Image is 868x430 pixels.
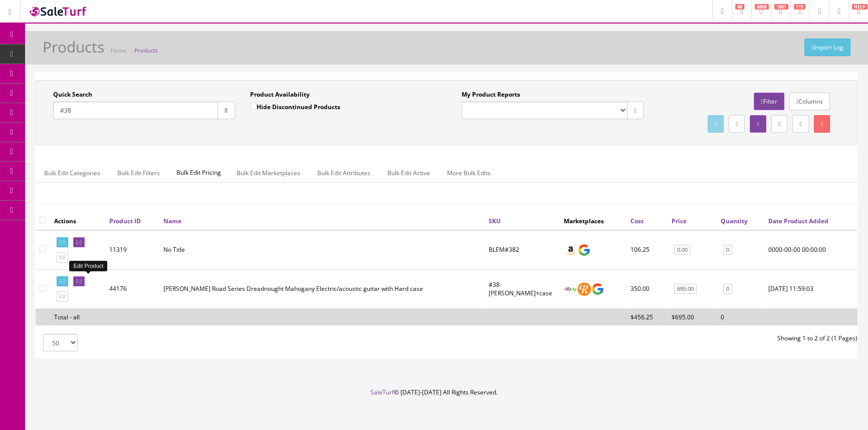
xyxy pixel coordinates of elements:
[754,93,784,110] a: Filter
[53,102,218,119] input: Search
[109,217,141,225] a: Product ID
[560,212,626,230] th: Marketplaces
[723,245,732,255] a: 0
[577,282,591,296] img: reverb
[735,4,744,10] span: 48
[774,4,788,10] span: 1801
[764,269,857,308] td: 2025-10-03 11:59:03
[309,163,378,183] a: Bulk Edit Attributes
[755,4,769,10] span: 6809
[229,163,308,183] a: Bulk Edit Marketplaces
[53,90,92,99] label: Quick Search
[577,243,591,257] img: google_shopping
[723,284,732,294] a: 0
[674,245,691,255] a: 0.00
[564,243,577,257] img: amazon
[626,230,668,270] td: 106.25
[36,163,108,183] a: Bulk Edit Categories
[43,39,104,55] h1: Products
[250,103,257,109] input: Hide Discontinued Products
[69,261,107,271] div: Edit Product
[626,269,668,308] td: 350.00
[163,217,181,225] a: Name
[804,39,850,56] a: Import Log
[50,212,105,230] th: Actions
[159,269,485,308] td: Martin Road Series Dreadnought Mahogany Electric/acoustic guitar with Hard case
[105,230,159,270] td: 11319
[626,308,668,325] td: $456.25
[764,230,857,270] td: 0000-00-00 00:00:00
[789,93,830,110] a: Columns
[485,269,560,308] td: #38-Martin+case
[250,102,340,112] label: Hide Discontinued Products
[111,47,126,54] a: Home
[591,282,604,296] img: google_shopping
[439,163,499,183] a: More Bulk Edits
[485,230,560,270] td: BLEM#382
[717,308,764,325] td: 0
[794,4,805,10] span: 115
[564,282,577,296] img: ebay
[721,217,748,225] a: Quantity
[134,47,158,54] a: Products
[379,163,438,183] a: Bulk Edit Active
[28,5,88,18] img: SaleTurf
[630,217,643,225] a: Cost
[489,217,501,225] a: SKU
[447,334,865,343] div: Showing 1 to 2 of 2 (1 Pages)
[109,163,168,183] a: Bulk Edit Filters
[169,163,229,182] span: Bulk Edit Pricing
[159,230,485,270] td: No Title
[50,308,105,325] td: Total - all
[105,269,159,308] td: 44176
[250,90,310,99] label: Product Availability
[370,388,394,396] a: SaleTurf
[462,90,520,99] label: My Product Reports
[672,217,687,225] a: Price
[674,284,697,294] a: 695.00
[768,217,828,225] a: Date Product Added
[668,308,717,325] td: $695.00
[852,4,867,10] span: HELP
